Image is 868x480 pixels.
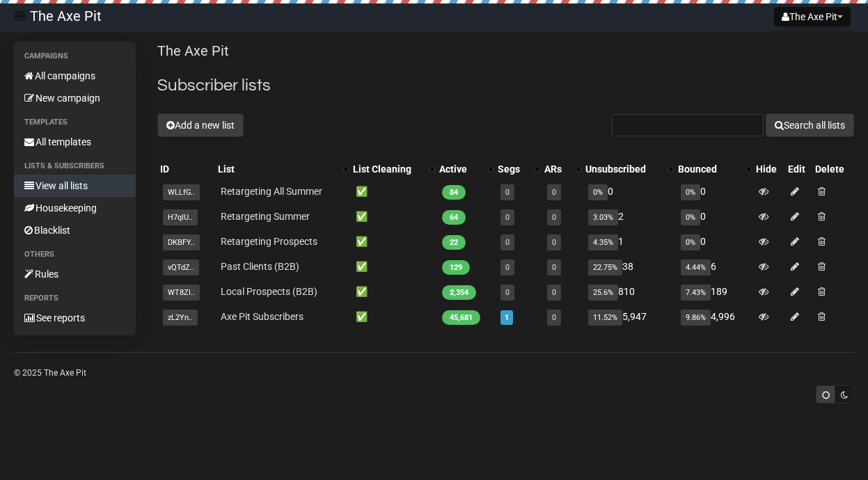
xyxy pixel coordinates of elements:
[774,7,851,26] button: The Axe Pit
[163,310,198,326] span: zL2Yn..
[552,238,556,247] a: 0
[157,113,244,137] button: Add a new list
[552,313,556,322] a: 0
[552,188,556,197] a: 0
[221,261,299,272] a: Past Clients (B2B)
[498,162,528,176] div: Segs
[14,197,136,219] a: Housekeeping
[681,259,711,275] span: 4.44%
[588,209,618,225] span: 3.03%
[552,263,556,272] a: 0
[350,204,436,229] td: ✅
[675,279,753,304] td: 189
[583,229,675,254] td: 1
[163,234,200,250] span: DKBFY..
[14,131,136,153] a: All templates
[160,162,212,176] div: ID
[681,234,700,250] span: 0%
[675,304,753,329] td: 4,996
[14,65,136,87] a: All campaigns
[505,238,510,247] a: 0
[675,159,753,179] th: Bounced: No sort applied, activate to apply an ascending sort
[588,259,622,275] span: 22.75%
[583,159,675,179] th: Unsubscribed: No sort applied, activate to apply an ascending sort
[588,234,618,250] span: 4.35%
[14,10,26,22] img: 54.png
[14,158,136,175] li: Lists & subscribers
[442,285,476,300] span: 2,354
[675,254,753,279] td: 6
[442,185,466,200] span: 84
[221,286,317,297] a: Local Prospects (B2B)
[542,159,583,179] th: ARs: No sort applied, activate to apply an ascending sort
[681,209,700,225] span: 0%
[552,288,556,297] a: 0
[681,285,711,301] span: 7.43%
[14,246,136,263] li: Others
[505,263,510,272] a: 0
[221,211,310,222] a: Retargeting Summer
[505,288,510,297] a: 0
[436,159,496,179] th: Active: No sort applied, activate to apply an ascending sort
[14,365,854,381] p: © 2025 The Axe Pit
[583,179,675,204] td: 0
[14,263,136,285] a: Rules
[588,285,618,301] span: 25.6%
[583,254,675,279] td: 38
[785,159,812,179] th: Edit: No sort applied, sorting is disabled
[14,87,136,109] a: New campaign
[163,209,198,225] span: H7qIU..
[681,310,711,326] span: 9.86%
[442,235,466,250] span: 22
[678,162,739,176] div: Bounced
[439,162,482,176] div: Active
[552,213,556,222] a: 0
[157,159,215,179] th: ID: No sort applied, sorting is disabled
[675,229,753,254] td: 0
[766,113,854,137] button: Search all lists
[350,159,436,179] th: List Cleaning: No sort applied, activate to apply an ascending sort
[812,159,854,179] th: Delete: No sort applied, sorting is disabled
[14,175,136,197] a: View all lists
[505,188,510,197] a: 0
[505,313,509,322] a: 1
[583,304,675,329] td: 5,947
[788,162,810,176] div: Edit
[157,73,854,98] h2: Subscriber lists
[442,310,480,325] span: 45,681
[505,213,510,222] a: 0
[753,159,784,179] th: Hide: No sort applied, sorting is disabled
[442,210,466,225] span: 64
[350,179,436,204] td: ✅
[350,304,436,329] td: ✅
[14,48,136,65] li: Campaigns
[163,184,200,200] span: WLLfG..
[681,184,700,200] span: 0%
[14,290,136,307] li: Reports
[14,114,136,131] li: Templates
[544,162,569,176] div: ARs
[588,184,608,200] span: 0%
[583,204,675,229] td: 2
[756,162,782,176] div: Hide
[163,285,200,301] span: WT8Zl..
[353,162,423,176] div: List Cleaning
[583,279,675,304] td: 810
[442,260,470,275] span: 129
[350,229,436,254] td: ✅
[588,310,622,326] span: 11.52%
[350,254,436,279] td: ✅
[350,279,436,304] td: ✅
[215,159,350,179] th: List: No sort applied, activate to apply an ascending sort
[14,307,136,329] a: See reports
[14,219,136,241] a: Blacklist
[221,311,303,322] a: Axe Pit Subscribers
[675,204,753,229] td: 0
[163,259,199,275] span: vQTdZ..
[157,42,854,61] p: The Axe Pit
[495,159,542,179] th: Segs: No sort applied, activate to apply an ascending sort
[815,162,851,176] div: Delete
[218,162,336,176] div: List
[221,236,317,247] a: Retargeting Prospects
[585,162,661,176] div: Unsubscribed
